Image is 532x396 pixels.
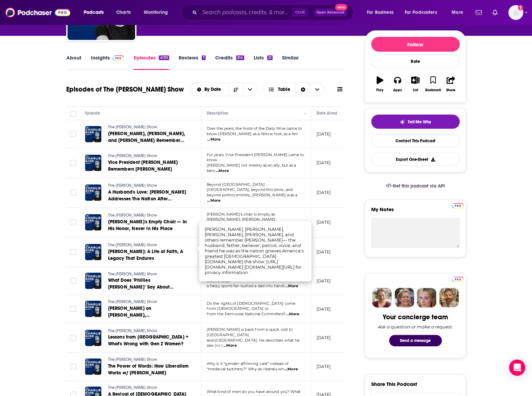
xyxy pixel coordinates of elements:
[378,324,453,329] div: Ask a question or make a request.
[284,367,298,372] span: ...More
[207,137,221,142] span: ...More
[66,54,81,70] a: About
[376,88,383,92] div: Play
[413,88,418,92] div: List
[70,278,76,284] span: Toggle select row
[207,361,289,366] span: Why is it “gender-affirming care” instead of
[108,385,189,391] a: The [PERSON_NAME] Show
[207,367,284,371] span: “medieval butchery?” Why do liberals wh
[371,54,460,68] div: Rate
[316,160,331,166] p: [DATE]
[439,288,459,307] img: Jon Profile
[108,272,157,276] span: The [PERSON_NAME] Show
[133,54,169,70] a: Episodes4130
[243,83,257,96] button: open menu
[108,153,189,159] a: The [PERSON_NAME] Show
[108,328,157,333] span: The [PERSON_NAME] Show
[236,55,244,60] div: 314
[313,8,348,17] button: Open AdvancedNew
[216,168,229,174] span: ...More
[112,55,124,61] img: Podchaser Pro
[91,54,124,70] a: InsightsPodchaser Pro
[207,182,293,192] span: Beyond [GEOGRAPHIC_DATA] [GEOGRAPHIC_DATA], beyond this show, and
[79,7,112,18] button: open menu
[296,83,310,96] div: Sort Direction
[187,5,360,20] div: Search podcasts, credits, & more...
[108,271,189,277] a: The [PERSON_NAME] Show
[207,163,296,173] span: [PERSON_NAME] not merely as an ally, but as a belo
[446,88,455,92] div: Share
[267,55,273,60] div: 21
[405,8,437,17] span: For Podcasters
[207,312,285,316] span: from the Democrat National Committee?
[371,37,460,52] button: Follow
[70,335,76,341] span: Toggle select row
[144,8,168,17] span: Monitoring
[316,190,331,195] p: [DATE]
[159,55,169,60] div: 4130
[108,299,189,305] a: The [PERSON_NAME] Show
[316,219,331,225] p: [DATE]
[282,54,299,70] a: Similar
[229,83,243,96] button: Sort Direction
[316,249,331,255] p: [DATE]
[108,153,157,158] span: The [PERSON_NAME] Show
[191,87,229,92] button: open menu
[207,131,298,136] span: know [PERSON_NAME] as a fellow host, as a fell
[108,125,157,129] span: The [PERSON_NAME] Show
[179,54,206,70] a: Reviews7
[452,203,464,208] img: Podchaser Pro
[108,213,189,219] a: The [PERSON_NAME] Show
[367,8,394,17] span: For Business
[452,202,464,208] a: Pro website
[362,7,402,18] button: open menu
[424,72,442,96] button: Bookmark
[108,385,157,390] span: The [PERSON_NAME] Show
[108,328,189,334] a: The [PERSON_NAME] Show
[508,5,523,20] img: User Profile
[116,8,131,17] span: Charts
[84,8,104,17] span: Podcasts
[316,11,345,14] span: Open Advanced
[108,183,189,189] a: The [PERSON_NAME] Show
[108,357,189,363] a: The [PERSON_NAME] Show
[207,338,300,348] span: and [GEOGRAPHIC_DATA]. He describes what he saw (or r
[108,189,189,202] a: A Husband's Love: [PERSON_NAME] Addresses The Nation After [PERSON_NAME]'s Assassination
[316,131,331,137] p: [DATE]
[442,72,459,96] button: Share
[400,119,405,125] img: tell me why sparkle
[372,288,392,307] img: Sydney Profile
[292,8,308,17] span: Ctrl K
[473,7,484,18] a: Show notifications dropdown
[108,277,189,291] a: What Does "Phillies [PERSON_NAME]" Say About American Men?
[5,6,70,19] a: Podchaser - Follow, Share and Rate Podcasts
[207,389,301,394] span: What kind of men do you have around you? What
[335,4,347,10] span: New
[207,198,221,203] span: ...More
[263,83,325,96] h2: Choose View
[207,327,293,337] span: [PERSON_NAME] is back from a quick visit to [GEOGRAPHIC_DATA]
[316,109,337,117] div: Date Aired
[204,87,223,92] span: By Date
[207,301,296,311] span: Do the rights of [DEMOGRAPHIC_DATA] come from [DEMOGRAPHIC_DATA] or
[108,334,189,347] a: Lessons from [GEOGRAPHIC_DATA] + What's Wrong with Gen Z Women?
[108,305,167,331] span: [PERSON_NAME] on [PERSON_NAME], [GEOGRAPHIC_DATA], and [PERSON_NAME]
[207,109,228,117] div: Description
[108,219,189,232] a: [PERSON_NAME]'s Empty Chair — In His Honor, Never in His Place
[509,360,525,376] div: Open Intercom Messenger
[108,189,186,208] span: A Husband's Love: [PERSON_NAME] Addresses The Nation After [PERSON_NAME]'s Assassination
[85,109,100,117] div: Episode
[112,7,135,18] a: Charts
[70,190,76,196] span: Toggle select row
[393,88,402,92] div: Apps
[383,313,448,321] div: Your concierge team
[207,273,302,283] span: The "Phillies [PERSON_NAME]" went viral over the weekend as
[508,5,523,20] span: Logged in as anna.andree
[108,248,189,262] a: [PERSON_NAME]: A Life of Faith, A Legacy That Endures
[518,5,523,10] svg: Add a profile image
[108,131,185,150] span: [PERSON_NAME], [PERSON_NAME], and [PERSON_NAME] Remember [PERSON_NAME]
[190,83,257,96] h2: Choose List sort
[395,288,414,307] img: Barbara Profile
[278,87,290,92] span: Table
[371,381,417,387] h3: Share This Podcast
